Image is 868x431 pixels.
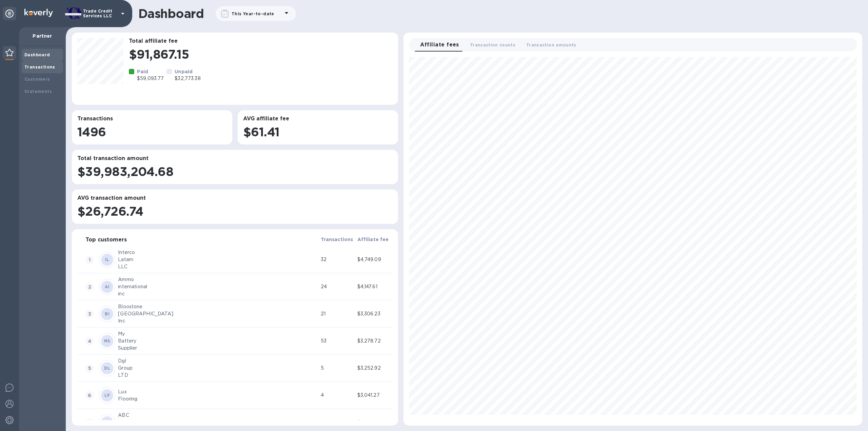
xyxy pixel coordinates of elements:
[357,237,389,242] b: Affiliate fee
[24,89,52,94] b: Statements
[243,125,393,139] h1: $61.41
[118,330,318,337] div: My
[321,283,355,290] div: 24
[357,365,391,372] div: $3,252.92
[118,419,318,426] div: DEALS
[105,311,110,316] b: BI
[77,204,393,218] h1: $26,726.74
[470,41,515,48] span: Transaction counts
[321,337,355,345] div: 53
[526,41,576,48] span: Transaction amounts
[243,116,393,122] h3: AVG affiliate fee
[357,235,389,243] span: Affiliate fee
[105,420,110,425] b: AI
[118,372,318,379] div: LTD
[175,68,200,75] p: Unpaid
[118,283,318,290] div: international
[118,249,318,256] div: Interco
[321,310,355,317] div: 21
[232,11,274,16] b: This Year-to-date
[85,310,94,318] span: 3
[105,257,110,262] b: IL
[357,283,391,290] div: $4,147.61
[321,256,355,263] div: 32
[118,357,318,365] div: Dgl
[118,365,318,372] div: Group
[129,47,393,61] h1: $91,867.15
[321,365,355,372] div: 5
[118,263,318,270] div: LLC
[104,393,110,398] b: LF
[138,6,204,21] h1: Dashboard
[85,237,127,243] h3: Top customers
[118,303,318,310] div: Bloostone
[85,391,94,399] span: 6
[77,164,393,179] h1: $39,983,204.68
[420,40,459,50] span: Affiliate fees
[85,364,94,372] span: 5
[118,388,318,395] div: Lux
[321,392,355,399] div: 4
[24,33,60,39] p: Partner
[137,68,164,75] p: Paid
[104,366,110,371] b: DL
[24,52,50,57] b: Dashboard
[85,256,94,264] span: 1
[357,419,391,426] div: $2,949.84
[77,116,227,122] h3: Transactions
[105,284,110,289] b: AI
[3,7,16,20] div: Unpin categories
[321,235,353,243] span: Transactions
[118,317,318,325] div: Inc
[83,9,117,18] p: Trade Credit Services LLC
[85,283,94,291] span: 2
[118,345,318,352] div: Supplier
[129,38,393,44] h3: Total affiliate fee
[85,337,94,345] span: 4
[104,338,111,344] b: MS
[77,195,393,201] h3: AVG transaction amount
[118,337,318,345] div: Battery
[24,77,50,82] b: Customers
[118,256,318,263] div: Latam
[118,310,318,317] div: [GEOGRAPHIC_DATA]
[5,49,14,56] img: Partner
[118,412,318,419] div: ABC
[357,256,391,263] div: $4,749.09
[321,237,353,242] b: Transactions
[24,64,55,70] b: Transactions
[357,337,391,345] div: $3,278.72
[137,75,164,82] p: $59,093.77
[321,419,355,426] div: 20
[77,125,227,139] h1: 1496
[85,418,94,427] span: 7
[357,310,391,317] div: $3,306.23
[357,392,391,399] div: $3,041.27
[77,155,393,162] h3: Total transaction amount
[24,9,53,17] img: Logo
[118,395,318,403] div: Flooring
[118,290,318,297] div: inc
[175,75,200,82] p: $32,773.38
[118,276,318,283] div: Ammo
